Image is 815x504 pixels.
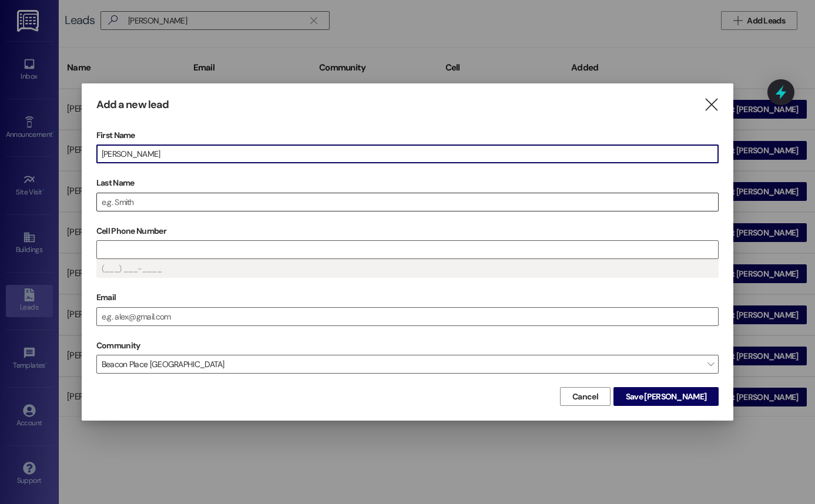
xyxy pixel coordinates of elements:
[96,174,719,192] label: Last Name
[96,222,719,240] label: Cell Phone Number
[613,387,719,406] button: Save [PERSON_NAME]
[97,308,719,325] input: e.g. alex@gmail.com
[96,355,719,374] span: Beacon Place [GEOGRAPHIC_DATA]
[96,337,140,355] label: Community
[97,193,719,211] input: e.g. Smith
[96,98,169,112] h3: Add a new lead
[626,391,706,403] span: Save [PERSON_NAME]
[560,387,611,406] button: Cancel
[572,391,598,403] span: Cancel
[96,288,719,307] label: Email
[703,99,719,111] i: 
[96,126,719,145] label: First Name
[97,145,719,163] input: e.g. Alex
